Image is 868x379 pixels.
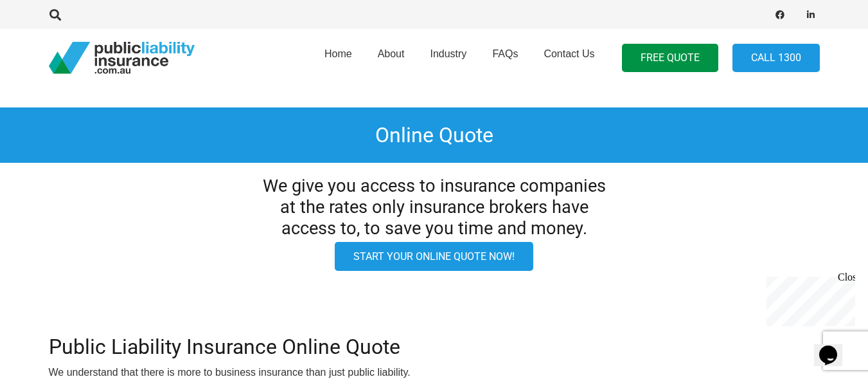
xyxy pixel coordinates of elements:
h3: We give you access to insurance companies at the rates only insurance brokers have access to, to ... [257,176,611,239]
span: Contact Us [544,48,594,59]
a: LinkedIn [802,6,820,24]
a: FREE QUOTE [622,44,718,73]
a: Start your online quote now! [335,242,533,271]
a: Industry [417,25,479,91]
iframe: chat widget [814,328,855,366]
a: About [365,25,418,91]
iframe: chat widget [761,272,855,326]
span: Industry [430,48,466,59]
a: Search [43,9,69,21]
a: Facebook [771,6,789,24]
span: About [378,48,405,59]
h2: Public Liability Insurance Online Quote [49,335,820,359]
div: Chat live with an agent now!Close [5,5,89,93]
a: FAQs [479,25,531,91]
a: Call 1300 [732,44,820,73]
span: FAQs [492,48,518,59]
span: Home [324,48,352,59]
a: pli_logotransparent [49,42,195,74]
a: Home [312,25,365,91]
a: Contact Us [531,25,607,91]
